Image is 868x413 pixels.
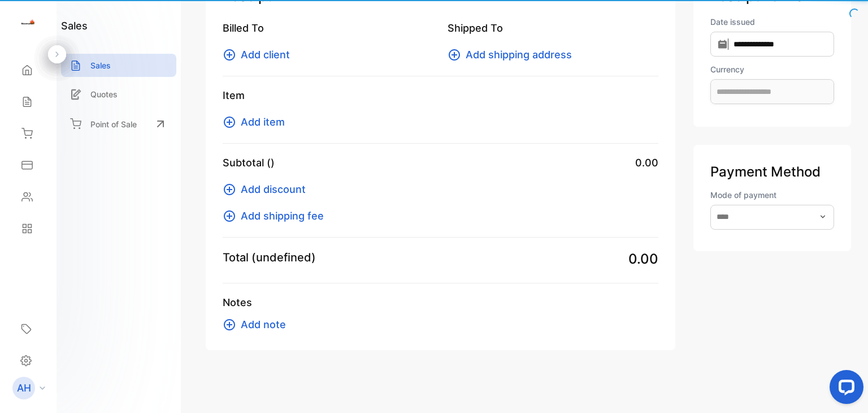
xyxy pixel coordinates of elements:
[223,20,434,36] p: Billed To
[90,118,137,130] p: Point of Sale
[223,295,658,310] p: Notes
[61,83,176,106] a: Quotes
[223,155,275,170] p: Subtotal ()
[61,54,176,77] a: Sales
[223,88,658,103] p: Item
[17,381,31,395] p: AH
[223,317,293,332] button: Add note
[635,155,658,170] span: 0.00
[241,182,306,197] span: Add discount
[90,59,111,71] p: Sales
[90,88,118,100] p: Quotes
[821,365,868,413] iframe: LiveChat chat widget
[241,47,290,62] span: Add client
[710,63,834,75] label: Currency
[223,47,297,62] button: Add client
[20,15,37,32] img: logo
[223,208,331,223] button: Add shipping fee
[61,111,176,136] a: Point of Sale
[223,249,316,266] p: Total (undefined)
[241,208,324,223] span: Add shipping fee
[710,16,834,28] label: Date issued
[241,114,285,130] span: Add item
[466,47,572,62] span: Add shipping address
[710,162,834,182] p: Payment Method
[241,317,286,332] span: Add note
[448,20,659,36] p: Shipped To
[223,114,292,130] button: Add item
[61,18,88,33] h1: sales
[223,182,313,197] button: Add discount
[628,249,658,269] span: 0.00
[710,189,834,201] label: Mode of payment
[448,47,579,62] button: Add shipping address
